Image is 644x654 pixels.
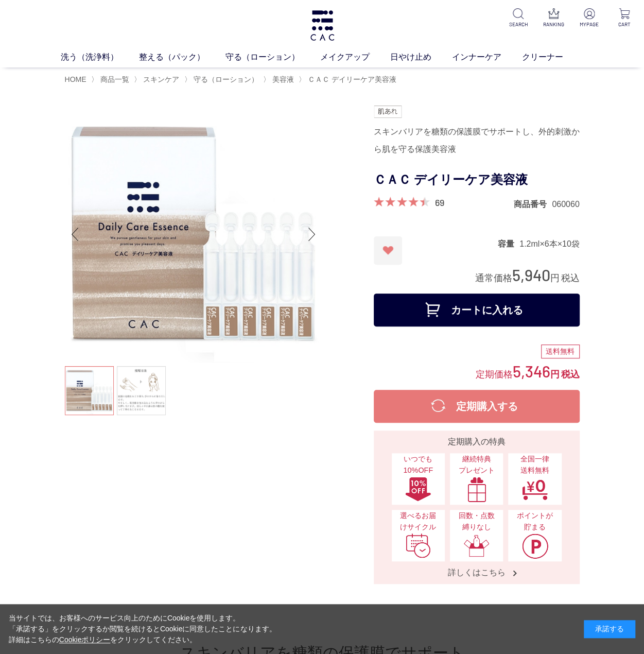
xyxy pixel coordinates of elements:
[613,21,636,28] p: CART
[475,273,512,283] span: 通常価格
[270,75,294,83] a: 美容液
[374,294,580,326] button: カートに入れる
[225,51,320,63] a: 守る（ローション）
[308,75,396,83] span: ＣＡＣ デイリーケア美容液
[405,533,431,559] img: 選べるお届けサイクル
[512,265,550,284] span: 5,940
[514,199,552,210] dt: 商品番号
[194,75,258,83] span: 守る（ローション）
[513,510,556,532] span: ポイントが貯まる
[613,8,636,28] a: CART
[578,8,600,28] a: MYPAGE
[139,51,225,63] a: 整える（パック）
[397,454,440,476] span: いつでも10%OFF
[455,454,498,476] span: 継続特典 プレゼント
[65,75,86,83] a: HOME
[59,635,111,644] a: Cookieポリシー
[521,476,548,502] img: 全国一律送料無料
[584,620,635,638] div: 承諾する
[507,8,530,28] a: SEARCH
[561,369,580,380] span: 税込
[302,214,322,255] div: Next slide
[143,75,179,83] span: スキンケア
[519,238,580,249] dd: 1.2ml×6本×10袋
[550,273,560,283] span: 円
[91,75,132,84] li: 〉
[463,476,490,502] img: 継続特典プレゼント
[455,510,498,532] span: 回数・点数縛りなし
[513,454,556,476] span: 全国一律 送料無料
[374,123,580,158] div: スキンバリアを糖類の保護膜でサポートし、外的刺激から肌を守る保護美容液
[65,214,85,255] div: Previous slide
[552,199,579,210] dd: 060060
[521,533,548,559] img: ポイントが貯まる
[263,75,297,84] li: 〉
[397,510,440,532] span: 選べるお届けサイクル
[438,567,516,578] span: 詳しくはこちら
[320,51,390,63] a: メイクアップ
[578,21,600,28] p: MYPAGE
[374,236,402,265] a: お気に入りに登録済み
[272,75,294,83] span: 美容液
[61,51,139,63] a: 洗う（洗浄料）
[374,106,402,118] img: 肌あれ
[141,75,179,83] a: スキンケア
[374,431,580,584] a: 定期購入の特典 いつでも10%OFFいつでも10%OFF 継続特典プレゼント継続特典プレゼント 全国一律送料無料全国一律送料無料 選べるお届けサイクル選べるお届けサイクル 回数・点数縛りなし回数...
[134,75,182,84] li: 〉
[374,168,580,192] h1: ＣＡＣ デイリーケア美容液
[374,390,580,423] button: 定期購入する
[561,273,580,283] span: 税込
[550,369,560,380] span: 円
[463,533,490,559] img: 回数・点数縛りなし
[390,51,452,63] a: 日やけ止め
[543,21,565,28] p: RANKING
[306,75,396,83] a: ＣＡＣ デイリーケア美容液
[299,75,399,84] li: 〉
[522,51,584,63] a: クリーナー
[513,362,550,381] span: 5,346
[541,345,580,359] div: 送料無料
[452,51,522,63] a: インナーケア
[435,197,444,208] a: 69
[65,106,322,363] img: ＣＡＣ デイリーケア美容液
[476,368,513,380] span: 定期価格
[309,10,336,41] img: logo
[378,436,576,448] div: 定期購入の特典
[498,238,519,249] dt: 容量
[9,613,276,645] div: 当サイトでは、お客様へのサービス向上のためにCookieを使用します。 「承諾する」をクリックするか閲覧を続けるとCookieに同意したことになります。 詳細はこちらの をクリックしてください。
[98,75,129,83] a: 商品一覧
[543,8,565,28] a: RANKING
[184,75,261,84] li: 〉
[100,75,129,83] span: 商品一覧
[507,21,530,28] p: SEARCH
[405,476,431,502] img: いつでも10%OFF
[192,75,258,83] a: 守る（ローション）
